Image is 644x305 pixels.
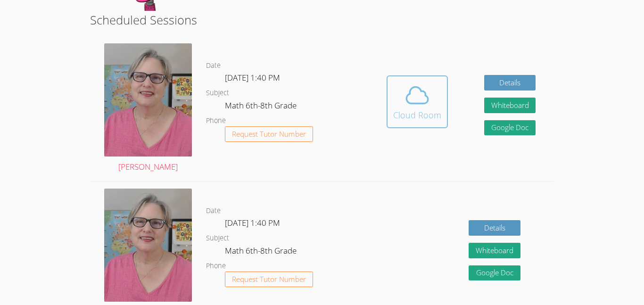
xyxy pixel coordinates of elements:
[225,272,313,287] button: Request Tutor Number
[469,243,520,258] button: Whiteboard
[225,72,280,83] span: [DATE] 1:40 PM
[469,265,520,281] a: Google Doc
[104,43,192,156] img: avatar.png
[206,60,221,72] dt: Date
[206,232,229,244] dt: Subject
[206,87,229,99] dt: Subject
[206,115,226,127] dt: Phone
[206,260,226,272] dt: Phone
[225,217,280,228] span: [DATE] 1:40 PM
[484,120,536,136] a: Google Doc
[225,99,298,115] dd: Math 6th-8th Grade
[104,189,192,301] img: avatar.png
[206,205,221,217] dt: Date
[469,220,520,236] a: Details
[104,43,192,174] a: [PERSON_NAME]
[387,75,448,128] button: Cloud Room
[232,131,306,138] span: Request Tutor Number
[393,108,441,122] div: Cloud Room
[232,276,306,283] span: Request Tutor Number
[225,126,313,142] button: Request Tutor Number
[90,11,554,29] h2: Scheduled Sessions
[225,244,298,260] dd: Math 6th-8th Grade
[484,98,536,113] button: Whiteboard
[484,75,536,91] a: Details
